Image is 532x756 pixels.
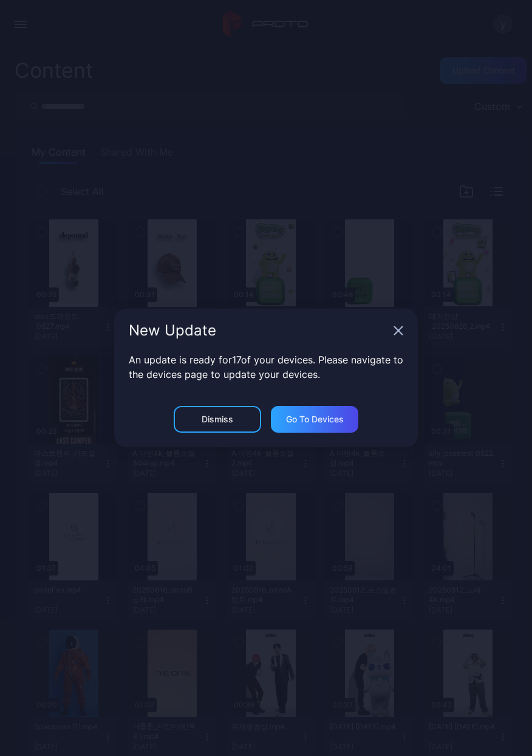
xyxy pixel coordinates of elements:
div: Go to devices [286,414,344,424]
p: An update is ready for 17 of your devices. Please navigate to the devices page to update your dev... [129,352,403,382]
div: Dismiss [202,414,233,424]
button: Go to devices [271,406,358,433]
div: New Update [129,323,389,338]
button: Dismiss [174,406,261,433]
